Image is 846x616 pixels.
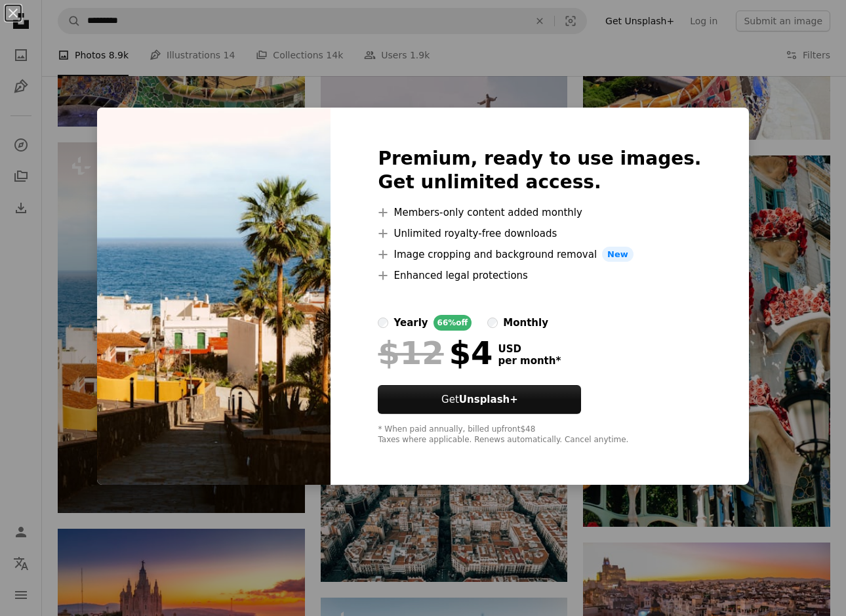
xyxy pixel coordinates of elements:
strong: Unsplash+ [459,394,518,405]
li: Unlimited royalty-free downloads [378,226,701,241]
input: monthly [487,318,498,328]
span: New [602,247,634,262]
div: yearly [393,315,428,331]
button: GetUnsplash+ [378,385,581,414]
li: Members-only content added monthly [378,205,701,220]
div: $4 [378,336,493,370]
li: Enhanced legal protections [378,268,701,283]
div: 66% off [433,315,472,331]
input: yearly66%off [378,318,388,328]
li: Image cropping and background removal [378,247,701,262]
span: USD [498,343,561,355]
h2: Premium, ready to use images. Get unlimited access. [378,147,701,194]
img: premium_photo-1689370875678-804d07de959f [97,108,331,485]
span: per month * [498,355,561,367]
div: * When paid annually, billed upfront $48 Taxes where applicable. Renews automatically. Cancel any... [378,424,701,445]
div: monthly [503,315,548,331]
span: $12 [378,336,443,370]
